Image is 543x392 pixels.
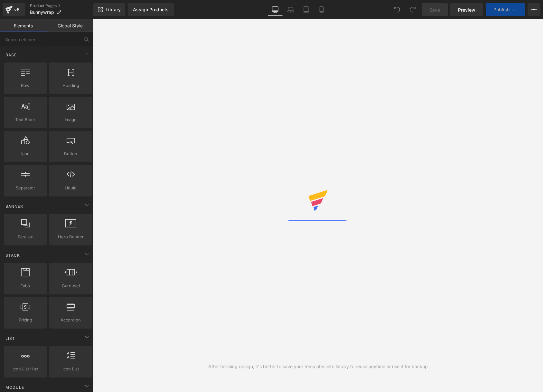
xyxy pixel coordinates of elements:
span: Pricing [6,317,45,323]
a: Desktop [267,3,283,16]
span: Button [51,150,90,157]
button: More [528,3,540,16]
span: Save [429,6,440,13]
button: Undo [391,3,404,16]
span: Publish [493,7,510,12]
div: Assign Products [133,7,169,12]
span: Hero Banner [51,234,90,240]
span: Text Block [6,116,45,123]
span: Stack [5,252,21,258]
div: v6 [13,5,21,14]
span: Module [5,384,25,390]
a: Mobile [314,3,329,16]
span: Library [106,7,121,13]
button: Redo [406,3,419,16]
span: Separator [6,185,45,191]
span: Preview [458,6,475,13]
a: Product Pages [30,3,93,8]
span: Row [6,82,45,89]
span: Icon [6,150,45,157]
button: Publish [486,3,525,16]
span: Parallax [6,234,45,240]
span: Liquid [51,185,90,191]
a: Laptop [283,3,298,16]
span: Image [51,116,90,123]
span: Icon List [51,366,90,372]
div: After finishing design, it's better to save your templates into library to reuse anytime or use i... [208,363,428,370]
a: New Library [93,3,125,16]
a: Global Style [47,19,93,32]
span: List [5,335,16,341]
span: Tabs [6,282,45,289]
span: Bunnywrap [30,10,54,15]
span: Carousel [51,282,90,289]
span: Heading [51,82,90,89]
a: v6 [3,3,25,16]
span: Icon List Hoz [6,366,45,372]
span: Banner [5,203,24,209]
span: Accordion [51,317,90,323]
a: Tablet [298,3,314,16]
span: Base [5,52,17,58]
a: Preview [450,3,483,16]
